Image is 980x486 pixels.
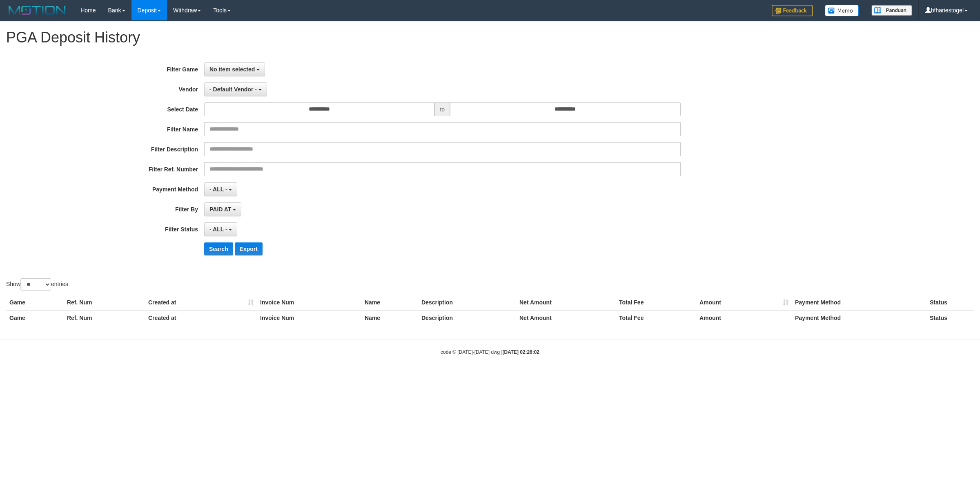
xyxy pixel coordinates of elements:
button: Search [204,242,233,255]
span: - ALL - [209,186,227,193]
th: Payment Method [792,295,927,310]
img: MOTION_logo.png [6,4,68,16]
button: PAID AT [204,202,241,216]
img: Feedback.jpg [772,5,813,16]
th: Ref. Num [64,310,145,325]
button: - ALL - [204,182,237,196]
small: code © [DATE]-[DATE] dwg | [441,349,539,355]
th: Description [418,310,516,325]
th: Name [361,295,418,310]
span: to [434,102,450,116]
label: Show entries [6,278,68,291]
strong: [DATE] 02:26:02 [503,349,539,355]
span: PAID AT [209,206,231,213]
th: Amount [696,310,792,325]
th: Net Amount [516,295,616,310]
img: Button%20Memo.svg [825,5,859,16]
th: Created at [145,310,257,325]
th: Status [927,310,974,325]
select: Showentries [20,278,51,291]
th: Created at [145,295,257,310]
th: Ref. Num [64,295,145,310]
img: panduan.png [871,5,912,16]
th: Payment Method [792,310,927,325]
h1: PGA Deposit History [6,29,974,46]
th: Invoice Num [257,295,361,310]
button: - ALL - [204,222,237,236]
button: - Default Vendor - [204,82,267,96]
th: Game [6,295,64,310]
span: No item selected [209,66,255,73]
th: Total Fee [616,310,696,325]
th: Total Fee [616,295,696,310]
th: Description [418,295,516,310]
th: Status [927,295,974,310]
span: - Default Vendor - [209,86,257,93]
button: No item selected [204,62,265,76]
span: - ALL - [209,226,227,233]
th: Amount [696,295,792,310]
button: Export [235,242,263,255]
th: Invoice Num [257,310,361,325]
th: Name [361,310,418,325]
th: Game [6,310,64,325]
th: Net Amount [516,310,616,325]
